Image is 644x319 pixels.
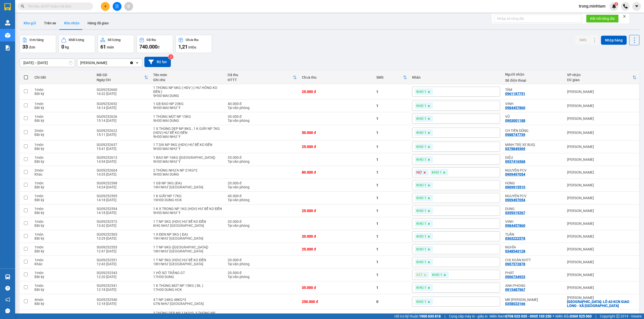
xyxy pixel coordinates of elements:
[228,106,297,110] div: Tại văn phòng
[376,286,407,290] div: 1
[567,286,636,290] div: [PERSON_NAME]
[97,115,148,119] div: SG09252626
[505,115,562,119] div: VŨ
[153,198,223,202] div: 19H30 DUNG HCK
[623,15,626,18] span: close
[376,300,407,304] div: 0
[567,273,636,277] div: [PERSON_NAME]
[80,60,107,65] div: [PERSON_NAME]
[34,75,91,79] div: Chi tiết
[505,271,562,275] div: PHÁT
[505,207,562,211] div: DUNG
[34,198,91,202] div: Bất kỳ
[22,44,28,50] span: 33
[100,44,106,50] span: 61
[225,71,300,84] th: Toggle SortBy
[97,313,148,317] div: SG09252535
[376,273,407,277] div: 1
[376,104,407,108] div: 1
[376,234,407,238] div: 1
[34,185,91,189] div: Bất kỳ
[21,5,24,8] span: search
[416,130,426,135] span: KHO 1
[394,313,441,319] span: Hỗ trợ kỹ thuật:
[34,249,91,253] div: Bất kỳ
[34,224,91,228] div: Bất kỳ
[376,75,403,79] div: SMS
[505,298,562,302] div: MR HẢI
[302,286,371,290] div: 35.000 đ
[590,16,615,21] span: Kết nối tổng đài
[34,133,91,137] div: Bất kỳ
[168,54,173,59] sup: 3
[586,15,619,23] button: Kết nối tổng đài
[34,147,91,151] div: Bất kỳ
[34,119,91,123] div: Bất kỳ
[228,159,297,164] div: Tại văn phòng
[97,232,148,236] div: SG09252565
[505,172,525,176] div: 0909497054
[505,245,562,249] div: NGHĨA
[376,209,407,213] div: 1
[139,44,157,50] span: 740.000
[416,299,426,304] span: KHO 1
[505,88,562,92] div: TÂM
[505,155,562,159] div: DIỆU
[97,284,148,288] div: SG09252541
[5,20,10,25] img: warehouse-icon
[505,284,562,288] div: ANH PHONG
[97,220,148,224] div: SG09252572
[376,183,407,187] div: 1
[5,297,10,302] span: notification
[228,73,293,77] div: Đã thu
[34,288,91,292] div: Bất kỳ
[601,36,627,45] button: Nhập hàng
[505,102,562,106] div: VINH
[20,17,40,29] button: Kho gửi
[153,78,223,82] div: Ghi chú
[153,181,223,185] div: 1 GB NP 3KG (ĐA)
[567,90,636,94] div: [PERSON_NAME]
[567,131,636,135] div: [PERSON_NAME]
[34,302,91,306] div: Bất kỳ
[97,78,144,82] div: Ngày ĐH
[5,274,10,280] img: warehouse-icon
[147,38,156,42] div: Đã thu
[28,4,87,9] input: Tìm tên, số ĐT hoặc mã đơn
[97,302,148,306] div: 12:18 [DATE]
[153,311,223,319] div: 3 THÙNG DẸP NP 11KG*3, 3 THÙNG NP 3KG*3 ( HDV ) ( HƯ HỎNG KO ĐỀN )
[505,147,525,151] div: 0378849369
[34,168,91,172] div: 2 món
[40,17,60,29] button: Trên xe
[153,135,223,139] div: 9H30 MAI NHƯ Ý
[97,207,148,211] div: SG09252594
[34,298,91,302] div: 4 món
[575,35,590,44] button: SMS
[505,185,525,189] div: 0909915510
[494,15,582,23] input: Nhập số tổng đài
[567,260,636,264] div: [PERSON_NAME]
[98,35,134,53] button: Số lượng61món
[505,72,562,76] div: Người nhận
[34,245,91,249] div: 1 món
[34,102,91,106] div: 1 món
[97,181,148,185] div: SG09252598
[505,129,562,133] div: CH TIẾN DŨNG
[97,73,144,77] div: Mã GD
[228,78,293,82] div: HTTT
[124,2,133,11] button: aim
[97,92,148,96] div: 16:32 [DATE]
[416,260,426,264] span: KHO 1
[505,288,525,292] div: 0915487967
[153,185,223,189] div: 19H NHƯ Ý
[34,172,91,176] div: Khác
[153,159,223,164] div: 9H30 MAI NHƯ Ý
[5,45,10,50] img: solution-icon
[153,211,223,215] div: 9H30 MAI NHƯ Ý
[153,288,223,292] div: 17H30 DUNG HCK
[60,17,84,29] button: Kho nhận
[153,102,223,106] div: 1 GB BAO NP 23KG
[374,71,409,84] th: Toggle SortBy
[302,131,371,135] div: 50.000 đ
[416,234,426,239] span: KHO 1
